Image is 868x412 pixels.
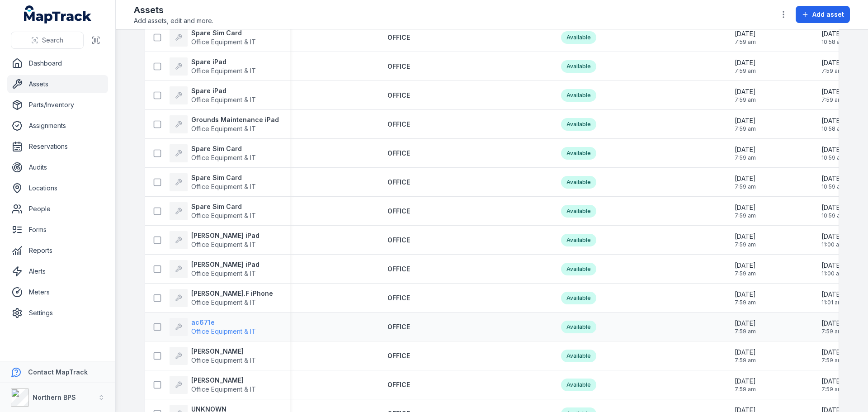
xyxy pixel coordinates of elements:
span: Office Equipment & IT [191,38,256,46]
span: [DATE] [735,261,756,270]
span: [DATE] [821,116,845,125]
span: 11:00 am [821,270,844,277]
a: Assets [7,75,108,93]
span: [DATE] [735,290,756,299]
span: Office Equipment & IT [191,154,256,161]
time: 15/10/2025, 7:59:05 am [735,261,756,277]
div: Available [561,176,596,189]
div: Available [561,263,596,275]
time: 15/10/2025, 10:58:52 am [821,116,845,133]
a: OFFICE [387,351,410,360]
time: 15/10/2025, 7:59:05 am [735,348,756,364]
a: Alerts [7,262,108,280]
strong: Contact MapTrack [28,368,88,376]
strong: [PERSON_NAME] [191,347,256,356]
time: 15/10/2025, 7:59:05 am [735,290,756,306]
time: 15/10/2025, 7:59:05 am [821,377,843,393]
span: Add assets, edit and more. [134,16,213,25]
time: 15/10/2025, 7:59:05 am [735,58,756,75]
time: 15/10/2025, 7:59:05 am [735,319,756,335]
span: 7:59 am [821,328,843,335]
span: Office Equipment & IT [191,270,256,277]
a: Reservations [7,137,108,156]
time: 15/10/2025, 7:59:05 am [735,145,756,161]
span: 7:59 am [735,38,756,46]
a: OFFICE [387,265,410,274]
strong: [PERSON_NAME].F iPhone [191,289,273,298]
time: 15/10/2025, 7:59:05 am [735,174,756,190]
strong: Northern BPS [33,393,76,401]
span: [DATE] [821,29,845,38]
time: 15/10/2025, 7:59:05 am [735,29,756,46]
a: OFFICE [387,149,410,158]
span: [DATE] [821,145,845,154]
time: 15/10/2025, 7:59:05 am [735,203,756,219]
time: 15/10/2025, 7:59:05 am [821,348,843,364]
a: OFFICE [387,322,410,331]
div: Available [561,89,596,102]
a: Spare Sim CardOffice Equipment & IT [170,202,256,220]
span: OFFICE [387,33,410,41]
strong: Spare Sim Card [191,144,256,153]
span: 7:59 am [735,183,756,190]
span: 7:59 am [735,357,756,364]
strong: [PERSON_NAME] [191,376,256,385]
span: [DATE] [821,377,843,386]
span: [DATE] [735,58,756,67]
span: Office Equipment & IT [191,125,256,133]
span: 7:59 am [735,96,756,104]
span: 7:59 am [735,270,756,277]
span: 10:59 am [821,212,845,219]
strong: Spare Sim Card [191,202,256,211]
div: Available [561,118,596,131]
span: Office Equipment & IT [191,96,256,104]
span: [DATE] [821,203,845,212]
a: OFFICE [387,207,410,216]
a: [PERSON_NAME]Office Equipment & IT [170,347,256,365]
span: [DATE] [735,116,756,125]
div: Available [561,147,596,160]
button: Search [11,32,84,49]
span: 7:59 am [821,96,843,104]
span: 7:59 am [735,67,756,75]
div: Available [561,379,596,391]
a: [PERSON_NAME]Office Equipment & IT [170,376,256,394]
span: OFFICE [387,149,410,157]
span: [DATE] [735,232,756,241]
a: Reports [7,242,108,260]
a: Meters [7,283,108,301]
time: 15/10/2025, 7:59:05 am [821,319,843,335]
span: OFFICE [387,62,410,70]
a: OFFICE [387,236,410,245]
a: OFFICE [387,120,410,129]
span: [DATE] [735,29,756,38]
a: OFFICE [387,178,410,187]
strong: ac671e [191,318,256,327]
strong: Spare Sim Card [191,173,256,182]
time: 15/10/2025, 7:59:05 am [735,116,756,133]
a: Spare iPadOffice Equipment & IT [170,86,256,104]
span: [DATE] [821,348,843,357]
span: 11:00 am [821,241,844,248]
span: OFFICE [387,352,410,360]
span: Office Equipment & IT [191,67,256,75]
a: [PERSON_NAME].F iPhoneOffice Equipment & IT [170,289,273,307]
span: [DATE] [735,203,756,212]
span: [DATE] [821,58,843,67]
span: [DATE] [735,174,756,183]
a: Spare Sim CardOffice Equipment & IT [170,173,256,191]
span: [DATE] [821,232,844,241]
span: [DATE] [735,87,756,96]
time: 15/10/2025, 10:59:52 am [821,203,845,219]
span: OFFICE [387,207,410,215]
span: 10:58 am [821,125,845,133]
span: [DATE] [821,174,845,183]
span: [DATE] [821,290,843,299]
a: ac671eOffice Equipment & IT [170,318,256,336]
strong: [PERSON_NAME] iPad [191,260,259,269]
strong: Spare Sim Card [191,28,256,38]
span: OFFICE [387,236,410,244]
time: 15/10/2025, 7:59:05 am [735,232,756,248]
span: 7:59 am [735,212,756,219]
span: OFFICE [387,91,410,99]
